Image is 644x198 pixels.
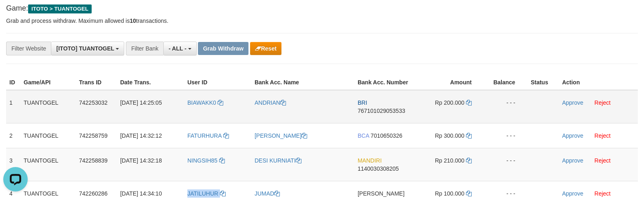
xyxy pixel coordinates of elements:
[594,157,611,164] a: Reject
[255,99,286,106] a: ANDRIAN
[198,42,248,55] button: Grab Withdraw
[76,75,117,90] th: Trans ID
[418,75,484,90] th: Amount
[6,90,20,123] td: 1
[466,190,472,197] a: Copy 100000 to clipboard
[255,132,307,139] a: [PERSON_NAME]
[358,165,399,172] span: Copy 1140030308205 to clipboard
[358,99,367,106] span: BRI
[117,75,184,90] th: Date Trans.
[169,45,187,52] span: - ALL -
[562,99,583,106] a: Approve
[20,123,76,148] td: TUANTOGEL
[56,45,114,52] span: [ITOTO] TUANTOGEL
[354,75,418,90] th: Bank Acc. Number
[28,4,92,13] span: ITOTO > TUANTOGEL
[187,99,216,106] span: BIAWAKK0
[79,190,108,197] span: 742260286
[484,75,528,90] th: Balance
[187,157,225,164] a: NINGSIH85
[358,157,382,164] span: MANDIRI
[126,42,163,55] div: Filter Bank
[466,99,472,106] a: Copy 200000 to clipboard
[559,75,638,90] th: Action
[79,157,108,164] span: 742258839
[20,75,76,90] th: Game/API
[3,3,28,28] button: Open LiveChat chat widget
[435,132,464,139] span: Rp 300.000
[255,157,301,164] a: DESI KURNIATI
[51,42,124,55] button: [ITOTO] TUANTOGEL
[6,17,638,25] p: Grab and process withdraw. Maximum allowed is transactions.
[484,148,528,181] td: - - -
[6,42,51,55] div: Filter Website
[251,75,354,90] th: Bank Acc. Name
[484,90,528,123] td: - - -
[120,157,162,164] span: [DATE] 14:32:18
[20,90,76,123] td: TUANTOGEL
[466,157,472,164] a: Copy 210000 to clipboard
[358,108,405,114] span: Copy 767101029053533 to clipboard
[250,42,281,55] button: Reset
[594,99,611,106] a: Reject
[79,132,108,139] span: 742258759
[187,190,226,197] a: JATILUHUR
[120,190,162,197] span: [DATE] 14:34:10
[130,18,136,24] strong: 10
[187,190,218,197] span: JATILUHUR
[562,190,583,197] a: Approve
[6,75,20,90] th: ID
[435,99,464,106] span: Rp 200.000
[187,132,222,139] span: FATURHURA
[562,132,583,139] a: Approve
[184,75,251,90] th: User ID
[6,4,638,13] h4: Game:
[528,75,559,90] th: Status
[594,190,611,197] a: Reject
[187,157,218,164] span: NINGSIH85
[358,190,404,197] span: [PERSON_NAME]
[255,190,280,197] a: JUMAD
[20,148,76,181] td: TUANTOGEL
[163,42,196,55] button: - ALL -
[562,157,583,164] a: Approve
[466,132,472,139] a: Copy 300000 to clipboard
[120,132,162,139] span: [DATE] 14:32:12
[435,157,464,164] span: Rp 210.000
[484,123,528,148] td: - - -
[358,132,369,139] span: BCA
[187,132,229,139] a: FATURHURA
[187,99,223,106] a: BIAWAKK0
[6,148,20,181] td: 3
[79,99,108,106] span: 742253032
[371,132,402,139] span: Copy 7010650326 to clipboard
[594,132,611,139] a: Reject
[120,99,162,106] span: [DATE] 14:25:05
[435,190,464,197] span: Rp 100.000
[6,123,20,148] td: 2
